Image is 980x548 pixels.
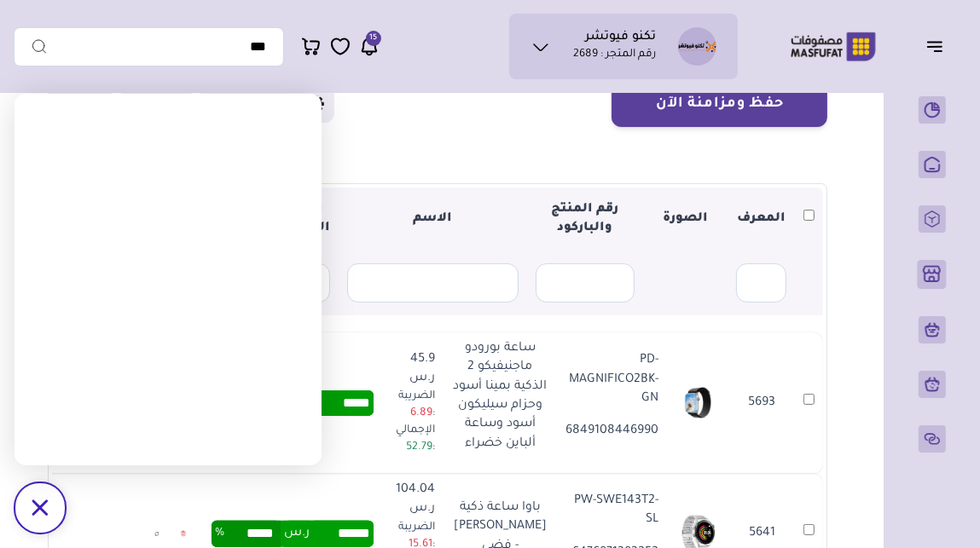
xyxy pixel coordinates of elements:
[663,212,708,226] strong: الصورة
[678,27,716,66] img: تكنو فيوتشر
[391,350,435,389] p: 45.9 ر.س
[737,212,786,226] strong: المعرف
[552,203,619,235] strong: رقم المنتج والباركود
[406,441,432,453] span: 52.79
[32,499,48,516] svg: /svg>
[612,81,827,127] button: حفظ ومزامنة الآن
[215,521,224,546] span: %
[779,30,888,63] img: Logo
[414,212,453,226] strong: الاسم
[391,481,435,519] p: 104.04 ر.س
[14,94,322,465] iframe: Kommo Live Chat
[565,351,658,408] p: PD-MAGNIFICO2BK-GN
[391,422,435,456] p: الإجمالي :
[565,492,658,530] p: PW-SWE143T2-SL
[359,36,380,57] a: 15
[410,407,432,419] span: 6.89
[452,339,548,453] p: ساعة بورودو ماجنيفيكو 2 الذكية بمينا أسود وحزام سيليكون أسود وساعة ألباين خضراء
[729,332,795,474] td: 5693
[565,422,658,441] p: 6849108446990
[369,31,377,46] span: 15
[391,388,435,422] p: الضريبة :
[573,47,656,64] p: رقم المتجر : 2689
[585,30,656,47] h1: تكنو فيوتشر
[676,380,721,425] img: 2025-07-15-68767144c4f24.png
[284,521,310,546] span: ر.س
